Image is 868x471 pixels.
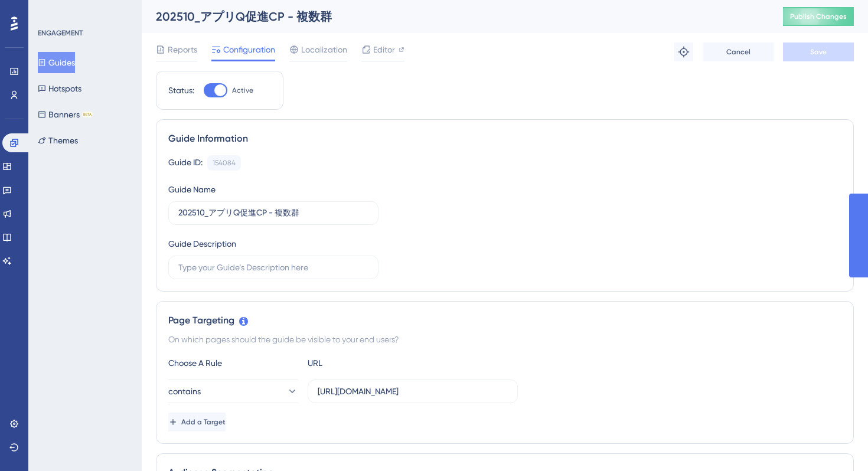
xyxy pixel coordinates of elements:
span: Reports [168,42,197,57]
button: BannersBETA [38,104,93,125]
span: Localization [301,42,347,57]
div: Page Targeting [168,313,841,328]
iframe: UserGuiding AI Assistant Launcher [818,424,854,460]
div: Guide ID: [168,155,203,171]
div: On which pages should the guide be visible to your end users? [168,332,841,346]
button: Cancel [703,42,774,61]
input: Type your Guide’s Description here [178,261,368,274]
div: 154084 [213,158,236,168]
div: ENGAGEMENT [38,28,83,38]
div: BETA [82,112,93,117]
span: Add a Target [181,417,226,427]
span: Publish Changes [790,12,847,21]
div: 202510_アプリQ促進CP - 複数群 [156,8,753,25]
div: Choose A Rule [168,356,298,370]
div: Status: [168,83,194,97]
button: Themes [38,130,78,151]
div: URL [308,356,438,370]
button: Publish Changes [783,7,854,26]
input: Type your Guide’s Name here [178,207,368,220]
input: yourwebsite.com/path [318,385,508,398]
button: Guides [38,52,75,73]
button: contains [168,380,298,403]
div: Guide Name [168,182,216,197]
button: Add a Target [168,413,226,431]
span: Active [232,86,253,95]
span: Cancel [726,47,750,57]
span: contains [168,384,201,398]
span: Configuration [223,42,275,57]
button: Save [783,42,854,61]
div: Guide Description [168,237,236,251]
span: Save [810,47,827,57]
div: Guide Information [168,132,841,146]
span: Editor [373,42,395,57]
button: Hotspots [38,78,81,99]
